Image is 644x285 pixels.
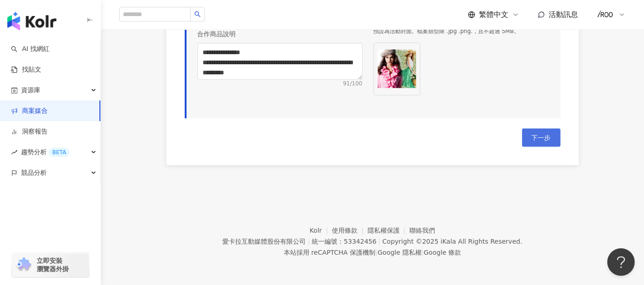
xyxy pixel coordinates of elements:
img: logo [7,12,56,30]
a: chrome extension立即安裝 瀏覽器外掛 [12,252,89,277]
iframe: Help Scout Beacon - Open [607,248,635,276]
span: | [375,249,378,256]
div: BETA [49,148,70,157]
span: | [378,238,380,245]
span: 活動訊息 [549,10,578,19]
span: 立即安裝 瀏覽器外掛 [37,257,69,273]
div: 統一編號：53342456 [312,238,376,245]
span: | [308,238,310,245]
span: search [194,11,201,17]
span: 繁體中文 [479,10,508,20]
img: chrome extension [15,257,33,272]
a: 洞察報告 [11,127,48,136]
a: searchAI 找網紅 [11,45,50,54]
span: 資源庫 [21,80,40,101]
button: 下一步 [522,129,561,147]
p: 91 / 100 [198,80,363,88]
span: 本站採用 reCAPTCHA 保護機制 [284,247,461,258]
a: iKala [440,238,456,245]
div: 愛卡拉互動媒體股份有限公司 [222,238,306,245]
a: 隱私權保護 [368,227,410,234]
a: Google 隱私權 [378,249,422,256]
span: 趨勢分析 [21,142,70,162]
span: | [422,249,424,256]
div: Copyright © 2025 All Rights Reserved. [382,238,522,245]
a: 找貼文 [11,65,41,74]
span: rise [11,149,17,156]
span: 下一步 [532,134,551,141]
img: logo.png [597,6,614,23]
a: Kolr [310,227,332,234]
p: 合作商品說明 [198,25,236,43]
a: 商案媒合 [11,106,48,116]
a: Google 條款 [424,249,461,256]
span: 競品分析 [21,162,47,183]
a: 聯絡我們 [409,227,435,234]
p: 預設為活動封面。檔案類型限 .jpg .png.，且不超過 5MB。 [374,28,539,35]
a: 使用條款 [332,227,368,234]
